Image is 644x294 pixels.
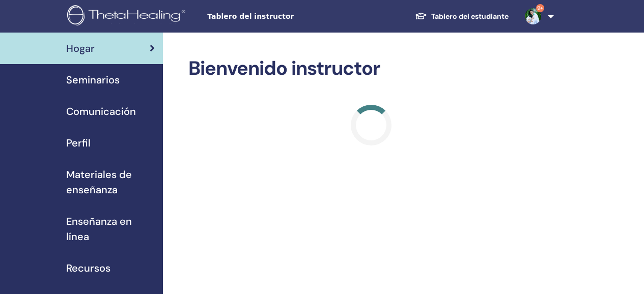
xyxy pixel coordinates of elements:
span: Enseñanza en línea [66,214,155,244]
span: Hogar [66,41,95,56]
span: Tablero del instructor [207,11,360,22]
img: default.jpg [525,8,541,24]
span: 9+ [536,4,544,12]
span: Recursos [66,260,110,276]
span: Seminarios [66,72,120,87]
span: Perfil [66,135,91,151]
a: Tablero del estudiante [407,7,517,26]
img: logo.png [67,5,189,28]
span: Materiales de enseñanza [66,167,155,197]
img: graduation-cap-white.svg [415,12,427,20]
span: Comunicación [66,104,136,119]
h2: Bienvenido instructor [188,57,554,80]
